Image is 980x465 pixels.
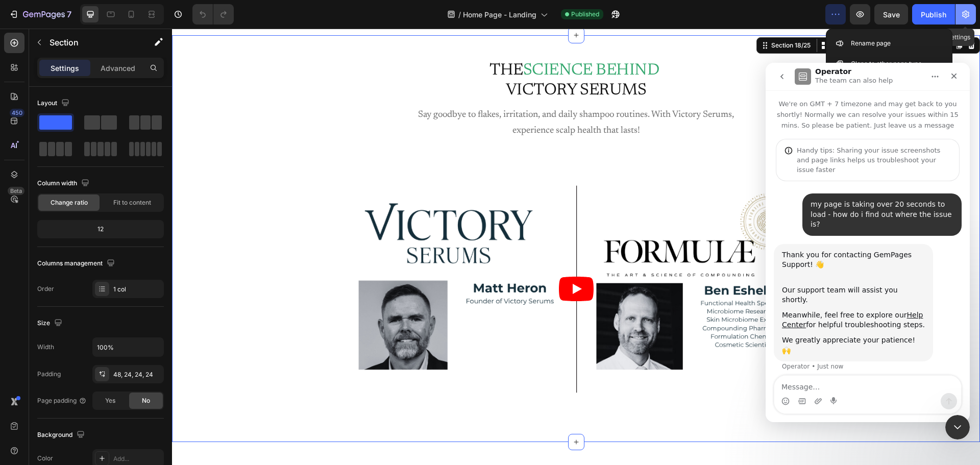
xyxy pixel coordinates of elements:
span: Change ratio [51,198,88,207]
span: No [142,396,150,405]
div: 1 col [113,285,161,294]
div: Columns management [37,257,117,271]
div: 12 [39,222,162,236]
span: Fit to content [113,198,151,207]
div: Undo/Redo [192,4,234,25]
span: Home Page - Landing [463,9,536,20]
span: Say goodbye to flakes, irritation, and daily shampoo routines. With Victory Serums, [246,82,562,91]
span: Save [883,10,900,19]
button: Publish [912,4,955,25]
span: science behind [351,34,487,50]
div: Order [37,284,54,293]
div: Add... [113,454,161,463]
button: AI Content [731,11,776,23]
span: Yes [105,396,115,405]
p: Rename page [851,38,891,48]
div: Color [37,454,53,463]
p: Clone to other page type [851,59,922,69]
span: experience scalp health that lasts! [340,97,468,107]
iframe: Intercom live chat [766,63,970,422]
p: 7 [67,8,71,20]
p: Settings [51,63,79,74]
p: Create Theme Section [659,12,725,21]
div: 48, 24, 24, 24 [113,370,161,379]
div: Page padding [37,396,87,405]
span: / [458,9,461,20]
div: Background [37,428,87,442]
iframe: Intercom live chat [945,415,970,439]
div: Layout [37,96,71,110]
div: Column width [37,177,91,190]
input: Auto [93,338,163,356]
div: Width [37,342,54,352]
div: Size [37,316,64,330]
div: Padding [37,370,61,379]
div: Section 18/25 [597,12,641,21]
button: 7 [4,4,76,25]
span: Published [571,10,599,19]
button: Save [874,4,908,25]
p: Advanced [101,63,135,74]
div: Publish [921,9,946,20]
div: Beta [8,187,24,195]
div: 450 [10,109,24,117]
button: Play [387,248,422,273]
iframe: Design area [172,29,980,465]
p: Section [50,36,133,48]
